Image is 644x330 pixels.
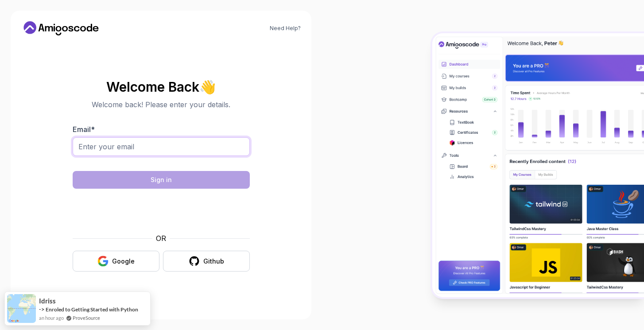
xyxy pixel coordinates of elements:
[199,79,216,94] span: 👋
[156,233,166,244] p: OR
[112,257,135,266] div: Google
[73,80,250,94] h2: Welcome Back
[73,125,95,134] label: Email *
[151,175,172,184] div: Sign in
[73,314,100,322] a: ProveSource
[203,257,224,266] div: Github
[73,251,159,272] button: Google
[94,194,228,228] iframe: Widget containing checkbox for hCaptcha security challenge
[73,171,250,189] button: Sign in
[432,33,644,297] img: Amigoscode Dashboard
[270,25,301,32] a: Need Help?
[73,137,250,156] input: Enter your email
[163,251,250,272] button: Github
[73,99,250,110] p: Welcome back! Please enter your details.
[7,294,36,323] img: provesource social proof notification image
[39,306,45,313] span: ->
[39,297,56,305] span: idriss
[46,306,138,313] a: Enroled to Getting Started with Python
[39,314,64,322] span: an hour ago
[21,21,101,35] a: Home link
